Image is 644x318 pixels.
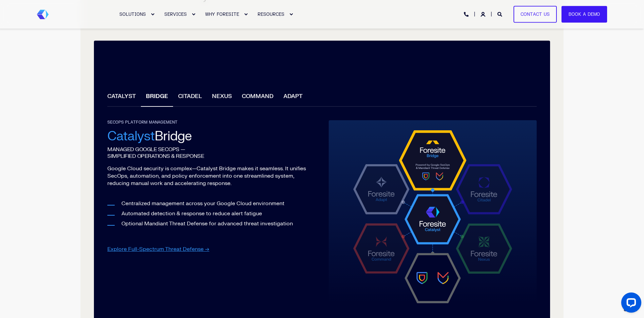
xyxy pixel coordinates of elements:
h2: Bridge [107,127,315,146]
ul: Filter [102,88,542,107]
p: Google Cloud security is complex—Catalyst Bridge makes it seamless. It unifies SecOps, automation... [107,165,315,187]
a: Back to Home [37,10,49,19]
div: Expand SERVICES [192,12,196,16]
span: SOLUTIONS [119,11,146,17]
div: Expand SOLUTIONS [151,12,155,16]
a: Book a Demo [561,6,607,23]
li: NEXUS [207,88,237,107]
div: SECOPS PLATFORM MANAGEMENT [107,120,315,124]
img: Foresite brand mark, a hexagon shape of blues with a directional arrow to the right hand side [37,10,49,19]
li: Automated detection & response to reduce alert fatigue [121,210,315,217]
li: CITADEL [173,88,207,107]
span: RESOURCES [258,11,284,17]
li: COMMAND [237,88,278,107]
span: WHY FORESITE [205,11,239,17]
li: BRIDGE [141,88,173,107]
a: Open Search [497,11,503,17]
li: Optional Mandiant Threat Defense for advanced threat investigation [121,220,315,227]
a: Contact Us [514,6,557,23]
span: Catalyst [107,128,155,144]
a: Explore Full-Spectrum Threat Defense → [107,246,209,253]
div: Expand WHY FORESITE [244,12,248,16]
li: ADAPT [278,88,308,107]
div: Expand RESOURCES [289,12,293,16]
li: CATALYST [102,88,141,107]
a: Login [481,11,487,17]
iframe: LiveChat chat widget [616,290,644,318]
img: Foresite Bridge [349,130,517,303]
h3: MANAGED GOOGLE SECOPS — SIMPLIFIED OPERATIONS & RESPONSE [107,146,315,160]
li: Centralized management across your Google Cloud environment [121,200,315,207]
